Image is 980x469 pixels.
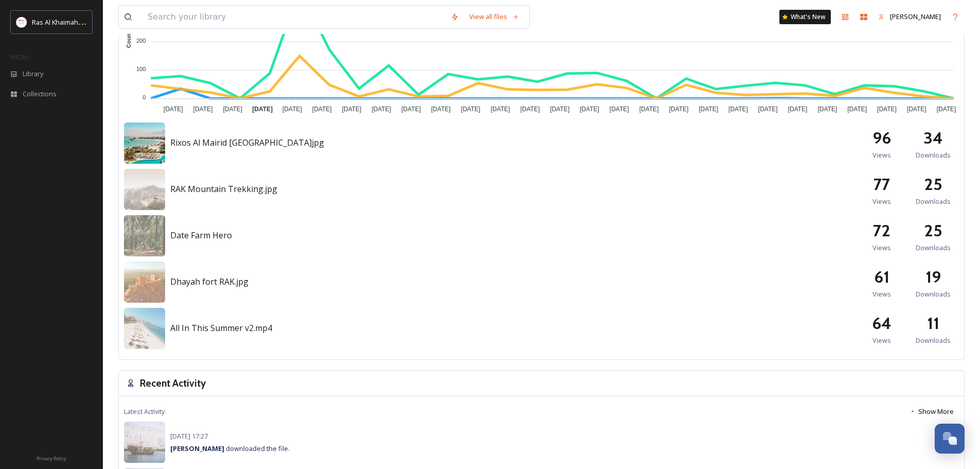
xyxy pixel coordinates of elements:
tspan: [DATE] [371,106,391,113]
span: Date Farm Hero [170,230,232,241]
tspan: [DATE] [788,106,808,113]
h2: 72 [873,218,890,243]
span: Privacy Policy [37,455,66,462]
tspan: [DATE] [401,106,421,113]
tspan: 0 [142,94,146,100]
tspan: [DATE] [252,106,273,113]
tspan: [DATE] [282,106,302,113]
span: Views [872,197,891,206]
tspan: [DATE] [669,106,688,113]
span: All In This Summer v2.mp4 [170,322,272,334]
span: Ras Al Khaimah Tourism Development Authority [32,17,177,27]
tspan: [DATE] [431,106,451,113]
tspan: [DATE] [223,106,242,113]
a: What's New [779,10,831,24]
tspan: [DATE] [312,106,332,113]
h2: 25 [924,172,942,197]
h2: 61 [874,265,889,289]
img: cb466a4c-682c-4831-8c03-8af6bed29c6f.jpg [124,422,165,463]
tspan: [DATE] [580,106,599,113]
a: View all files [464,7,524,27]
tspan: [DATE] [728,106,748,113]
tspan: [DATE] [847,106,867,113]
img: 5dc3d4a5-115c-47cb-9592-106444ae7da6.jpg [124,123,165,164]
tspan: [DATE] [758,106,778,113]
a: [PERSON_NAME] [873,7,946,27]
tspan: [DATE] [817,106,837,113]
button: Open Chat [935,424,965,454]
tspan: [DATE] [937,106,956,113]
tspan: 200 [136,37,146,43]
span: Views [872,336,891,345]
tspan: 100 [136,66,146,72]
span: [DATE] 17:27 [170,431,208,441]
h2: 11 [927,311,939,336]
tspan: [DATE] [342,106,362,113]
tspan: [DATE] [461,106,480,113]
span: Rixos Al Mairid [GEOGRAPHIC_DATA]jpg [170,137,324,148]
span: Views [872,289,891,299]
tspan: [DATE] [520,106,540,113]
h2: 25 [924,218,942,243]
span: Downloads [916,336,951,345]
strong: [PERSON_NAME] [170,444,224,453]
span: RAK Mountain Trekking.jpg [170,183,277,195]
tspan: [DATE] [550,106,569,113]
span: Latest Activity [124,407,165,416]
span: Views [872,243,891,253]
span: MEDIA [10,53,28,61]
h2: 96 [872,126,891,150]
span: Dhayah fort RAK.jpg [170,276,248,287]
h2: 19 [925,265,941,289]
span: Library [23,69,43,79]
span: downloaded the file. [170,444,290,453]
tspan: [DATE] [877,106,897,113]
img: 6af0912f-5ad3-4dba-861f-f5ab8fa920a1.jpg [124,215,165,256]
img: 3499d24e-6a18-4492-b40f-d547c41e8e91.jpg [124,169,165,210]
input: Search your library [142,6,446,28]
button: Show More [904,402,959,422]
span: Collections [23,89,57,99]
img: Logo_RAKTDA_RGB-01.png [16,17,27,27]
span: Downloads [916,150,951,160]
img: 45dfe8e7-8c4f-48e3-b92b-9b2a14aeffa1.jpg [124,262,165,303]
tspan: [DATE] [491,106,510,113]
h3: Recent Activity [140,376,206,391]
text: Count [126,31,132,48]
span: Views [872,150,891,160]
h2: 34 [923,126,943,150]
tspan: [DATE] [639,106,659,113]
tspan: [DATE] [164,106,183,113]
tspan: [DATE] [193,106,213,113]
h2: 64 [872,311,892,336]
tspan: [DATE] [699,106,718,113]
span: Downloads [916,197,951,206]
h2: 77 [874,172,890,197]
img: 29a9f786-f6ee-49b0-88d4-6c9fe417c655.jpg [124,308,165,349]
tspan: [DATE] [907,106,926,113]
span: [PERSON_NAME] [890,12,941,21]
span: Downloads [916,289,951,299]
span: Downloads [916,243,951,253]
tspan: [DATE] [610,106,629,113]
a: Privacy Policy [37,451,66,464]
